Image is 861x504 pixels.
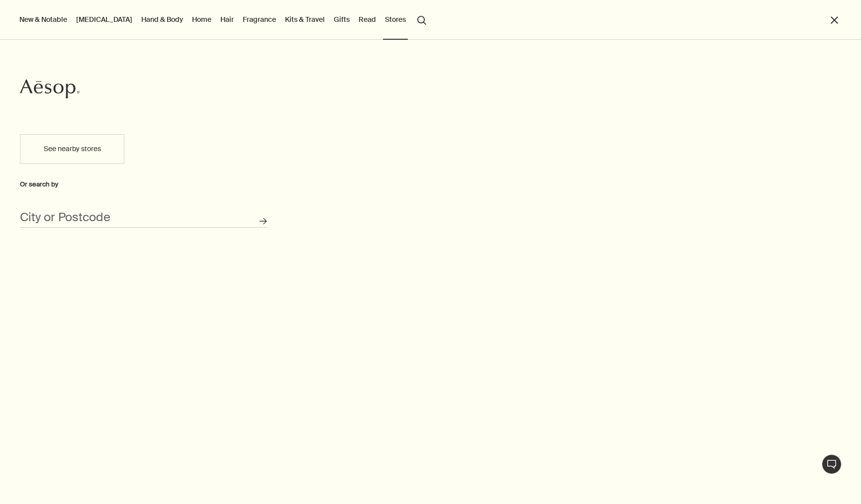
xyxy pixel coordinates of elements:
[241,13,278,26] a: Fragrance
[283,13,327,26] a: Kits & Travel
[829,14,840,26] button: Close the Menu
[74,13,134,26] a: [MEDICAL_DATA]
[332,13,352,26] a: Gifts
[139,13,185,26] a: Hand & Body
[20,79,80,101] a: Aesop
[413,10,431,29] button: Open search
[20,134,124,164] button: See nearby stores
[357,13,378,26] a: Read
[20,179,267,190] div: Or search by
[20,79,80,99] svg: Aesop
[383,13,408,26] button: Stores
[822,454,842,474] button: Live Assistance
[190,13,213,26] a: Home
[218,13,236,26] a: Hair
[17,13,69,26] button: New & Notable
